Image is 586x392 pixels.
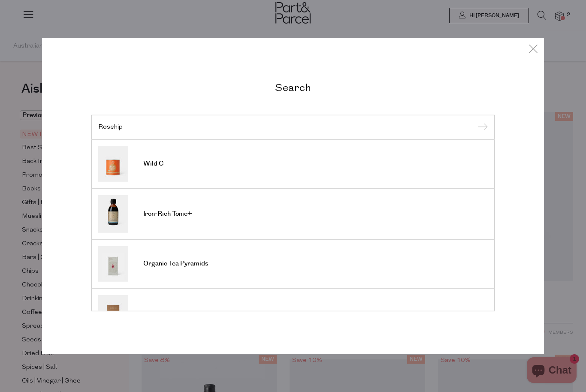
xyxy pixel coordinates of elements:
[143,259,208,268] span: Organic Tea Pyramids
[143,310,212,318] span: Organic Loose Leaf Tea
[98,146,128,181] img: Wild C
[98,195,128,232] img: Iron-Rich Tonic+
[98,146,488,181] a: Wild C
[143,210,192,218] span: Iron-Rich Tonic+
[98,295,488,332] a: Organic Loose Leaf Tea
[98,246,128,281] img: Organic Tea Pyramids
[91,81,495,93] h2: Search
[98,246,488,281] a: Organic Tea Pyramids
[98,195,488,232] a: Iron-Rich Tonic+
[98,295,128,332] img: Organic Loose Leaf Tea
[98,124,488,130] input: Search
[143,160,164,168] span: Wild C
